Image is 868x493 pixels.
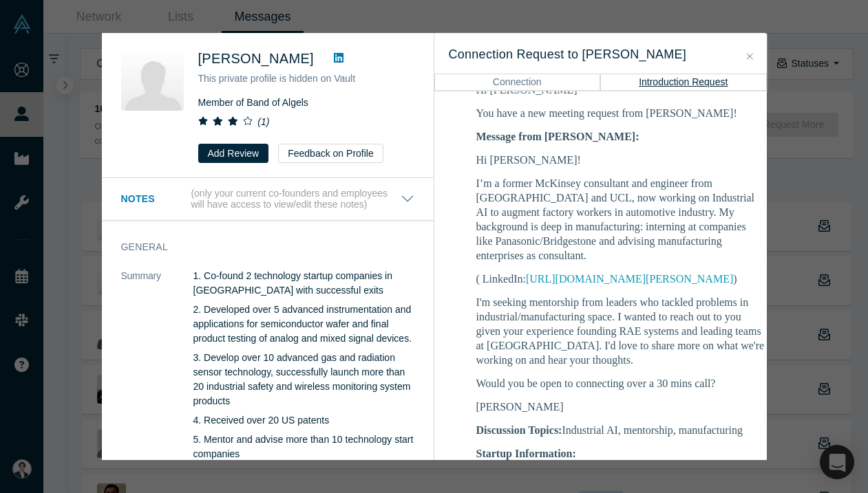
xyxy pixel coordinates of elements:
p: [PERSON_NAME] [476,399,765,414]
p: ( LinkedIn: ) [476,272,765,286]
p: 1. Co-found 2 technology startup companies in [GEOGRAPHIC_DATA] with successful exits [193,269,414,298]
p: 4. Received over 20 US patents [193,413,414,428]
button: Close [743,49,757,65]
p: This private profile is hidden on Vault [198,72,414,86]
span: Member of Band of Algels [198,97,308,108]
button: Add Review [198,144,269,163]
button: Connection [434,74,601,90]
span: [PERSON_NAME] [198,51,314,66]
p: 2. Developed over 5 advanced instrumentation and applications for semiconductor wafer and final p... [193,303,414,346]
b: Startup Information: [476,448,576,459]
a: [URL][DOMAIN_NAME][PERSON_NAME] [526,273,733,285]
p: Would you be open to connecting over a 30 mins call? [476,376,765,391]
p: Industrial AI, mentorship, manufacturing [476,423,765,437]
h3: Connection Request to [PERSON_NAME] [449,45,752,64]
p: 5. Mentor and advise more than 10 technology start companies [193,432,414,461]
button: Notes (only your current co-founders and employees will have access to view/edit these notes) [121,188,414,211]
p: 3. Develop over 10 advanced gas and radiation sensor technology, successfully launch more than 20... [193,351,414,408]
p: You have a new meeting request from [PERSON_NAME]! [476,106,765,120]
h3: General [121,240,395,254]
p: I’m a former McKinsey consultant and engineer from [GEOGRAPHIC_DATA] and UCL, now working on Indu... [476,176,765,263]
h3: Notes [121,192,189,206]
p: I'm seeking mentorship from leaders who tackled problems in industrial/manufacturing space. I wan... [476,295,765,367]
p: (only your current co-founders and employees will have access to view/edit these notes) [191,188,400,211]
i: ( 1 ) [257,116,269,127]
dt: Summary [121,269,193,476]
img: Peter Hsi's Profile Image [121,48,184,111]
button: Feedback on Profile [278,144,383,163]
button: Introduction Request [600,74,767,90]
b: Message from [PERSON_NAME]: [476,131,639,142]
p: Hi [PERSON_NAME]! [476,153,765,167]
b: Discussion Topics: [476,424,562,436]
